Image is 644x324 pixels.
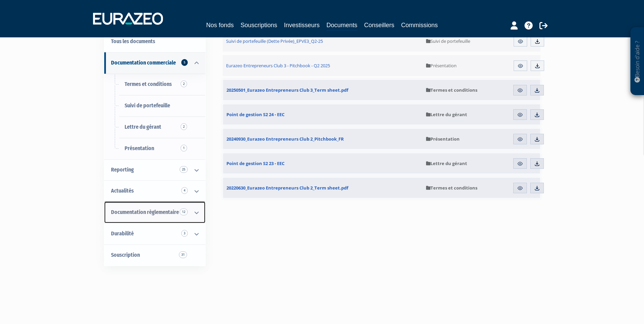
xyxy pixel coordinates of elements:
[223,55,423,76] a: Eurazeo Entrepreneurs Club 3 - Pitchbook - Q2 2025
[104,223,205,245] a: Durabilité 3
[534,161,540,167] img: download.svg
[223,80,423,100] a: 20250501_Eurazeo Entrepreneurs Club 3_Term sheet.pdf
[226,111,284,118] span: Point de gestion S2 24 - EEC
[180,209,188,215] span: 12
[104,138,205,159] a: Présentation1
[179,251,187,258] span: 31
[284,20,319,30] a: Investisseurs
[534,87,540,93] img: download.svg
[181,123,187,130] span: 2
[104,159,205,181] a: Reporting 25
[517,87,523,93] img: eye.svg
[401,20,438,30] a: Commissions
[93,13,163,25] img: 1732889491-logotype_eurazeo_blanc_rvb.png
[111,59,176,66] span: Documentation commerciale
[426,87,477,93] span: Termes et conditions
[223,31,423,52] a: Suivi de portefeuille (Dette Privée)_EPVE3_Q2-25
[226,38,323,44] span: Suivi de portefeuille (Dette Privée)_EPVE3_Q2-25
[226,160,284,166] span: Point de gestion S2 23 - EEC
[111,252,140,258] span: Souscription
[223,104,423,125] a: Point de gestion S2 24 - EEC
[111,166,134,173] span: Reporting
[181,80,187,87] span: 2
[240,20,277,30] a: Souscriptions
[517,112,523,118] img: eye.svg
[226,136,344,142] span: 20240930_Eurazeo Entrepreneurs Club 2_Pitchbook_FR
[104,74,205,95] a: Termes et conditions2
[534,136,540,142] img: download.svg
[125,145,154,151] span: Présentation
[111,187,134,194] span: Actualités
[517,161,523,167] img: eye.svg
[534,112,540,118] img: download.svg
[111,209,179,215] span: Documentation règlementaire
[206,20,234,30] a: Nos fonds
[181,230,188,237] span: 3
[104,180,205,202] a: Actualités 4
[534,38,540,44] img: download.svg
[104,245,205,266] a: Souscription31
[104,52,205,74] a: Documentation commerciale 5
[534,185,540,191] img: download.svg
[181,187,188,194] span: 4
[517,63,523,69] img: eye.svg
[223,178,423,198] a: 20220630_Eurazeo Entrepreneurs Club 2_Term sheet.pdf
[327,20,357,31] a: Documents
[517,185,523,191] img: eye.svg
[180,166,188,173] span: 25
[426,111,467,118] span: Lettre du gérant
[426,62,457,69] span: Présentation
[364,20,394,30] a: Conseillers
[125,81,172,87] span: Termes et conditions
[534,63,540,69] img: download.svg
[111,230,134,237] span: Durabilité
[181,59,188,66] span: 5
[633,31,641,92] p: Besoin d'aide ?
[517,38,523,44] img: eye.svg
[223,129,423,149] a: 20240930_Eurazeo Entrepreneurs Club 2_Pitchbook_FR
[226,185,348,191] span: 20220630_Eurazeo Entrepreneurs Club 2_Term sheet.pdf
[125,124,161,130] span: Lettre du gérant
[104,202,205,223] a: Documentation règlementaire 12
[226,62,330,69] span: Eurazeo Entrepreneurs Club 3 - Pitchbook - Q2 2025
[223,153,423,174] a: Point de gestion S2 23 - EEC
[517,136,523,142] img: eye.svg
[125,102,170,109] span: Suivi de portefeuille
[426,38,470,44] span: Suivi de portefeuille
[226,87,348,93] span: 20250501_Eurazeo Entrepreneurs Club 3_Term sheet.pdf
[104,31,205,52] a: Tous les documents
[181,145,187,151] span: 1
[426,136,460,142] span: Présentation
[426,185,477,191] span: Termes et conditions
[426,160,467,166] span: Lettre du gérant
[104,116,205,138] a: Lettre du gérant2
[104,95,205,116] a: Suivi de portefeuille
